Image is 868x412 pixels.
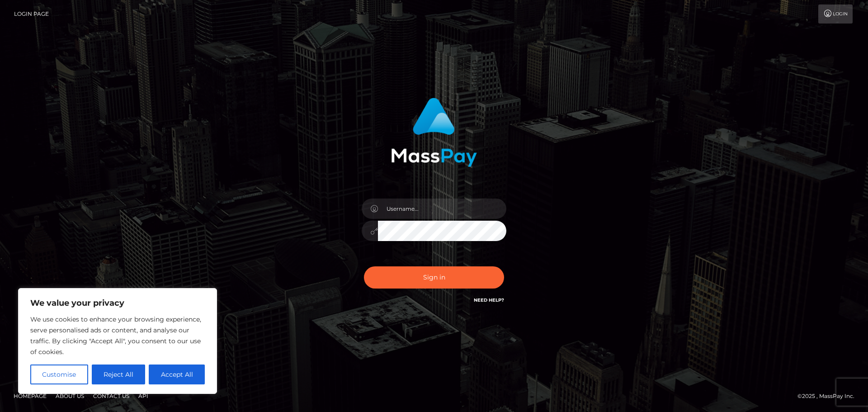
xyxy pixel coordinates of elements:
[52,389,88,403] a: About Us
[18,288,217,394] div: We value your privacy
[391,98,477,167] img: MassPay Login
[30,298,205,308] p: We value your privacy
[92,365,146,384] button: Reject All
[364,266,504,289] button: Sign in
[10,389,50,403] a: Homepage
[818,5,853,24] a: Login
[474,297,504,303] a: Need Help?
[135,389,152,403] a: API
[378,199,506,219] input: Username...
[797,391,861,401] div: © 2025 , MassPay Inc.
[30,365,88,384] button: Customise
[90,389,133,403] a: Contact Us
[14,5,49,24] a: Login Page
[30,314,205,357] p: We use cookies to enhance your browsing experience, serve personalised ads or content, and analys...
[149,365,205,384] button: Accept All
